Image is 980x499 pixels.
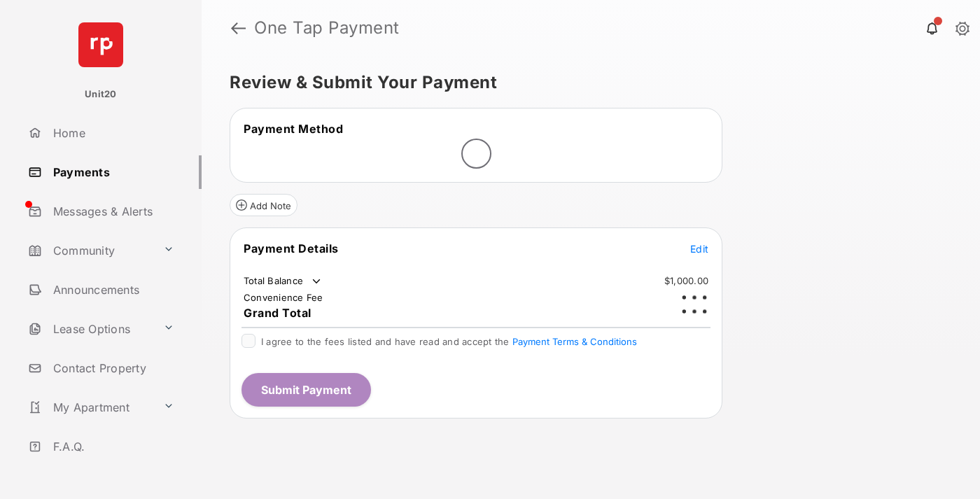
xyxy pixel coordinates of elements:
[243,274,323,288] td: Total Balance
[261,336,637,347] span: I agree to the fees listed and have read and accept the
[22,116,202,150] a: Home
[241,373,371,407] button: Submit Payment
[690,241,708,255] button: Edit
[22,430,202,463] a: F.A.Q.
[22,351,202,385] a: Contact Property
[244,306,311,320] span: Grand Total
[22,391,157,424] a: My Apartment
[230,194,297,216] button: Add Note
[22,273,202,307] a: Announcements
[85,87,117,101] p: Unit20
[22,195,202,228] a: Messages & Alerts
[78,22,123,67] img: svg+xml;base64,PHN2ZyB4bWxucz0iaHR0cDovL3d3dy53My5vcmcvMjAwMC9zdmciIHdpZHRoPSI2NCIgaGVpZ2h0PSI2NC...
[254,20,400,36] strong: One Tap Payment
[230,74,941,91] h5: Review & Submit Your Payment
[690,243,708,255] span: Edit
[244,241,339,255] span: Payment Details
[244,122,343,136] span: Payment Method
[664,274,709,287] td: $1,000.00
[512,336,637,347] button: I agree to the fees listed and have read and accept the
[22,312,157,346] a: Lease Options
[22,234,157,267] a: Community
[22,155,202,189] a: Payments
[243,291,324,304] td: Convenience Fee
